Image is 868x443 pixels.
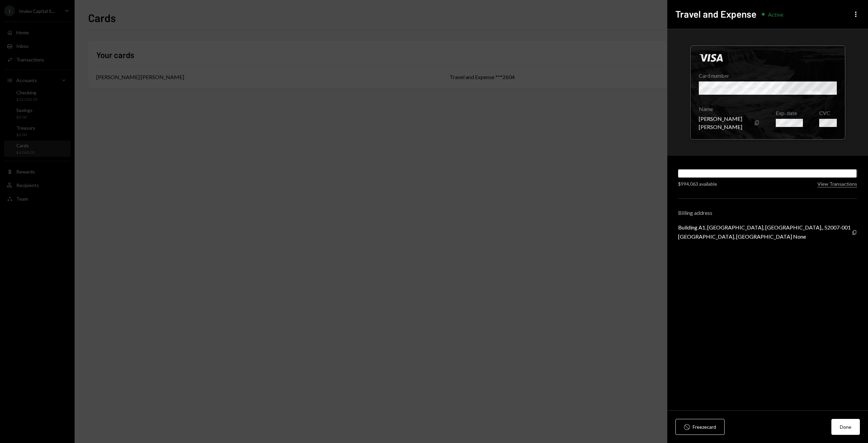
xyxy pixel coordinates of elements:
[675,7,756,21] h2: Travel and Expense
[675,419,725,435] button: Freezecard
[693,423,716,430] div: Freeze card
[817,181,857,187] button: View Transactions
[768,11,783,18] div: Active
[690,45,845,140] div: Click to hide
[678,180,717,187] div: $994,063 available
[678,224,851,230] div: Building A1, [GEOGRAPHIC_DATA], [GEOGRAPHIC_DATA],, 52007-001
[678,209,857,216] div: Billing address
[831,419,860,435] button: Done
[678,233,851,240] div: [GEOGRAPHIC_DATA], [GEOGRAPHIC_DATA] None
